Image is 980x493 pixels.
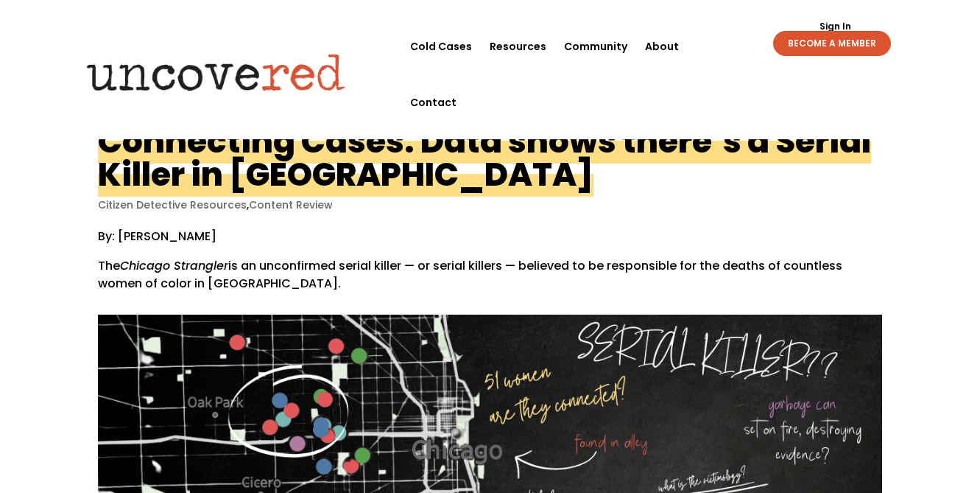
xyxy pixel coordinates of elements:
[120,257,228,274] em: Chicago Strangler
[811,22,859,31] a: Sign In
[249,197,333,212] a: Content Review
[490,18,546,74] a: Resources
[410,74,456,130] a: Contact
[98,228,882,257] p: By: [PERSON_NAME]
[645,18,679,74] a: About
[98,198,882,212] p: ,
[98,257,882,293] p: The is an unconfirmed serial killer — or serial killers — believed to be responsible for the deat...
[98,197,247,212] a: Citizen Detective Resources
[98,119,871,197] h1: Connecting Cases: Data shows there’s a Serial Killer in [GEOGRAPHIC_DATA]
[410,18,472,74] a: Cold Cases
[564,18,627,74] a: Community
[773,31,891,56] a: BECOME A MEMBER
[74,43,358,101] img: Uncovered logo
